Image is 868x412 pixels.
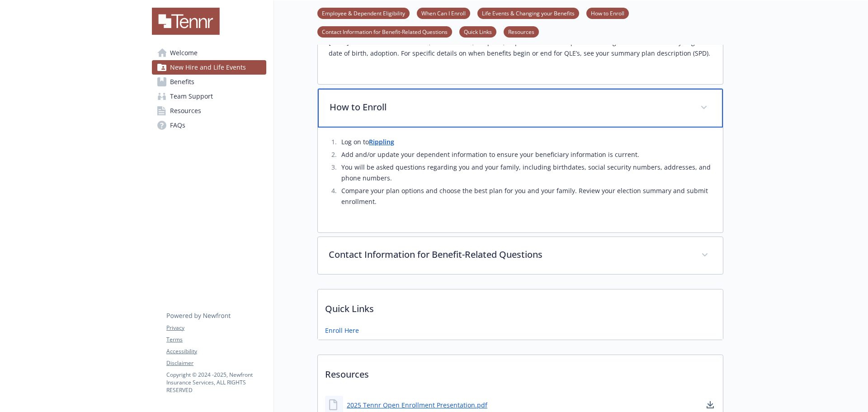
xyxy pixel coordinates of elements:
[325,326,359,335] a: Enroll Here
[166,359,266,367] a: Disclaimer
[339,137,712,147] li: Log on to
[318,89,723,128] div: How to Enroll
[170,60,246,75] span: New Hire and Life Events
[329,248,690,261] p: Contact Information for Benefit-Related Questions
[459,27,496,36] a: Quick Links
[170,89,213,104] span: Team Support
[170,104,201,118] span: Resources
[339,162,712,184] li: You will be asked questions regarding you and your family, including birthdates, social security ...
[152,118,266,133] a: FAQs
[166,371,266,394] p: Copyright © 2024 - 2025 , Newfront Insurance Services, ALL RIGHTS RESERVED
[170,46,198,60] span: Welcome
[318,355,723,388] p: Resources
[586,9,629,17] a: How to Enroll
[339,149,712,160] li: Add and/or update your dependent information to ensure your beneficiary information is current.
[152,89,266,104] a: Team Support
[330,100,689,114] p: How to Enroll
[339,185,712,207] li: Compare your plan options and choose the best plan for you and your family. Review your election ...
[318,128,723,232] div: How to Enroll
[317,27,452,36] a: Contact Information for Benefit-Related Questions
[417,9,470,17] a: When Can I Enroll
[152,104,266,118] a: Resources
[152,75,266,89] a: Benefits
[477,9,579,17] a: Life Events & Changing your Benefits
[705,399,716,410] a: download document
[318,237,723,274] div: Contact Information for Benefit-Related Questions
[504,27,539,36] a: Resources
[317,9,410,17] a: Employee & Dependent Eligibility
[152,46,266,60] a: Welcome
[170,118,185,133] span: FAQs
[347,400,487,410] a: 2025 Tennr Open Enrollment Presentation.pdf
[170,75,194,89] span: Benefits
[369,137,394,146] a: Rippling
[166,347,266,355] a: Accessibility
[152,60,266,75] a: New Hire and Life Events
[166,324,266,332] a: Privacy
[166,336,266,344] a: Terms
[318,289,723,323] p: Quick Links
